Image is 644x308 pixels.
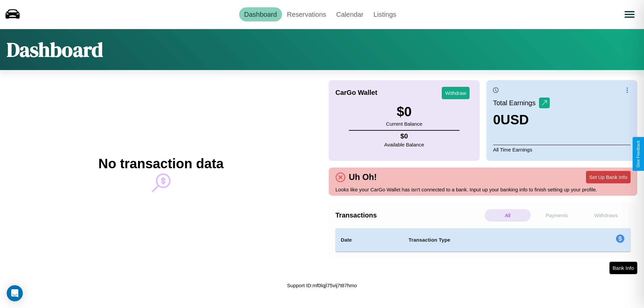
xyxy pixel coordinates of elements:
[386,119,422,128] p: Current Balance
[287,281,357,290] p: Support ID: mf0lqjl75vij7t87hmo
[335,185,631,194] p: Looks like your CarGo Wallet has isn't connected to a bank. Input up your banking info to finish ...
[384,132,424,140] h4: $ 0
[335,228,631,252] table: simple table
[239,7,282,21] a: Dashboard
[609,262,637,274] button: Bank Info
[384,140,424,149] p: Available Balance
[368,7,401,21] a: Listings
[636,140,641,168] div: Give Feedback
[442,87,470,99] button: Withdraw
[534,209,580,222] p: Payments
[493,97,539,109] p: Total Earnings
[335,89,377,97] h4: CarGo Wallet
[7,285,23,301] div: Open Intercom Messenger
[335,211,483,219] h4: Transactions
[7,36,103,63] h1: Dashboard
[98,156,223,171] h2: No transaction data
[341,236,398,244] h4: Date
[485,209,531,222] p: All
[493,145,631,154] p: All Time Earnings
[282,7,331,21] a: Reservations
[409,236,561,244] h4: Transaction Type
[331,7,368,21] a: Calendar
[386,104,422,119] h3: $ 0
[345,172,380,182] h4: Uh Oh!
[583,209,629,222] p: Withdraws
[620,5,639,24] button: Open menu
[493,112,550,127] h3: 0 USD
[586,171,631,183] button: Set Up Bank Info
